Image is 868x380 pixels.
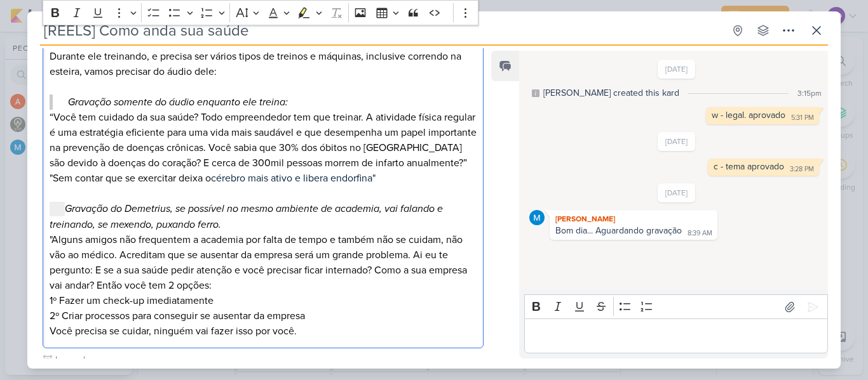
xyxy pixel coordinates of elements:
[712,110,785,121] div: w - legal. aprovado
[688,228,712,239] div: 8:39 AM
[524,294,828,319] div: Editor toolbar
[50,202,443,231] i: Gravação do Demetrius, se possível no mesmo ambiente de academia, vai falando e treinando, se mex...
[543,86,679,100] div: [PERSON_NAME] created this kard
[53,353,484,367] input: Untitled text
[791,113,814,123] div: 5:31 PM
[714,161,784,172] div: c - tema aprovado
[50,110,477,232] p: “Você tem cuidado da sua saúde? Todo empreendedor tem que treinar. A atividade física regular é u...
[790,164,814,174] div: 3:28 PM
[524,318,828,353] div: Editor editing area: main
[797,88,822,99] div: 3:15pm
[552,213,715,225] div: [PERSON_NAME]
[555,225,682,236] div: Bom dia... Aguardando gravação
[50,232,477,339] p: "Alguns amigos não frequentem a academia por falta de tempo e também não se cuidam, não vão ao mé...
[40,19,724,42] input: Untitled Kard
[529,210,545,225] img: MARIANA MIRANDA
[50,49,477,79] p: Durante ele treinando, e precisa ser vários tipos de treinos e máquinas, inclusive correndo na es...
[43,8,484,348] div: Editor editing area: main
[211,172,376,185] span: cérebro mais ativo e libera endorfina"
[68,95,461,110] p: Gravação somente do áudio enquanto ele treina:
